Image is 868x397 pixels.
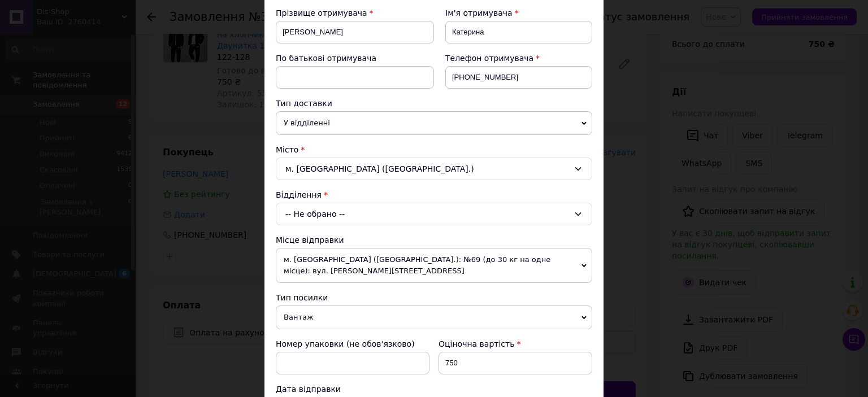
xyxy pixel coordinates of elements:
span: По батькові отримувача [276,54,376,63]
div: Номер упаковки (не обов'язково) [276,338,429,350]
span: Місце відправки [276,235,344,245]
span: Телефон отримувача [445,54,533,63]
div: Місто [276,144,592,155]
span: м. [GEOGRAPHIC_DATA] ([GEOGRAPHIC_DATA].): №69 (до 30 кг на одне місце): вул. [PERSON_NAME][STREE... [276,248,592,283]
span: Тип посилки [276,293,328,302]
div: Відділення [276,189,592,200]
input: +380 [445,66,592,89]
span: У відділенні [276,111,592,135]
div: Дата відправки [276,383,429,395]
span: Вантаж [276,306,592,329]
span: Прізвище отримувача [276,8,367,18]
div: м. [GEOGRAPHIC_DATA] ([GEOGRAPHIC_DATA].) [276,158,592,180]
div: Оціночна вартість [439,338,592,350]
span: Тип доставки [276,99,332,108]
div: -- Не обрано -- [276,203,592,225]
span: Ім'я отримувача [445,8,513,18]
